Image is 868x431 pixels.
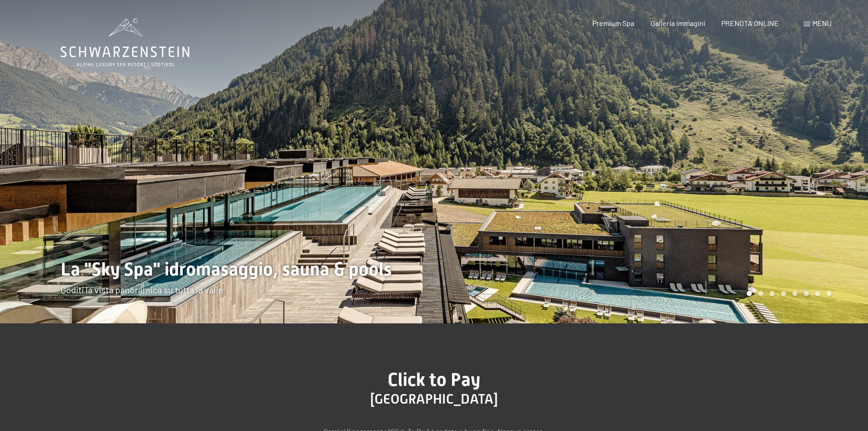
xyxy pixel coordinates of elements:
div: Carousel Pagination [744,291,832,296]
span: Click to Pay [388,369,480,390]
div: Carousel Page 3 [770,291,775,296]
a: Premium Spa [592,19,634,27]
div: Carousel Page 8 [827,291,832,296]
span: [GEOGRAPHIC_DATA] [370,391,498,407]
div: Carousel Page 7 [815,291,820,296]
a: Galleria immagini [651,19,705,27]
a: PRENOTA ONLINE [721,19,779,27]
div: Carousel Page 2 [758,291,763,296]
div: Carousel Page 1 (Current Slide) [747,291,752,296]
div: Carousel Page 6 [804,291,809,296]
div: Carousel Page 5 [792,291,797,296]
span: Menu [812,19,832,27]
div: Carousel Page 4 [781,291,786,296]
